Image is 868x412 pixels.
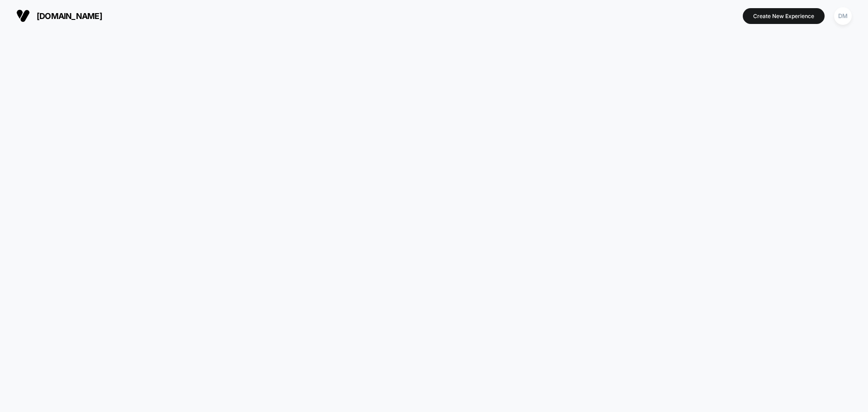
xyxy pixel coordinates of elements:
div: DM [834,7,852,25]
button: DM [831,7,854,25]
span: [DOMAIN_NAME] [37,11,102,21]
button: [DOMAIN_NAME] [14,9,105,23]
button: Create New Experience [743,8,825,24]
img: Visually logo [16,9,30,23]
